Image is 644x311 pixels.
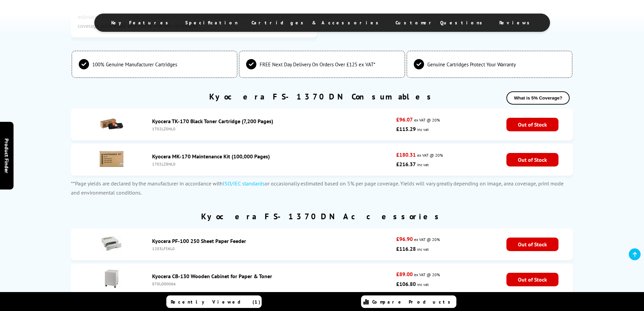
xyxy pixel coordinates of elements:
[396,116,413,123] strong: £96.07
[71,179,573,197] p: **Page yields are declared by the manufacturer in accordance with or occasionally estimated based...
[414,237,440,242] span: ex VAT @ 20%
[100,147,123,171] img: Kyocera MK-170 Maintenance Kit (100,000 Pages)
[396,271,413,277] strong: £89.00
[506,238,558,251] span: Out of Stock
[92,61,177,68] span: 100% Genuine Manufacturer Cartridges
[506,118,558,131] span: Out of Stock
[152,246,393,251] div: 1203LF5KL0
[111,20,172,26] span: Key Features
[152,273,272,280] a: Kyocera CB-130 Wooden Cabinet for Paper & Toner
[171,299,261,305] span: Recently Viewed (1)
[427,61,516,68] span: Genuine Cartridges Protect Your Warranty
[3,138,10,173] span: Product Finder
[372,299,454,305] span: Compare Products
[209,91,435,102] h2: Kyocera FS-1370DN Consumables
[396,151,416,158] strong: £180.31
[396,236,413,242] strong: £96.90
[417,162,429,167] span: inc vat
[223,180,265,187] a: ISO/IEC standards
[260,61,375,68] span: FREE Next Day Delivery On Orders Over £125 ex VAT*
[166,295,262,308] a: Recently Viewed (1)
[417,247,429,252] span: inc vat
[361,295,456,308] a: Compare Products
[396,161,416,168] strong: £216.37
[152,126,393,131] div: 1T02LZ0NL0
[252,20,382,26] span: Cartridges & Accessories
[100,112,123,136] img: Kyocera TK-170 Black Toner Cartridge (7,200 Pages)
[396,126,416,132] strong: £115.29
[506,153,558,166] span: Out of Stock
[396,281,416,287] strong: £106.80
[100,232,123,256] img: Kyocera PF-100 250 Sheet Paper Feeder
[100,267,123,291] img: Kyocera CB-130 Wooden Cabinet for Paper & Toner
[506,91,570,105] button: What is 5% Coverage?
[201,211,443,222] h2: Kyocera FS-1370DN Accessories
[417,282,429,287] span: inc vat
[152,153,270,160] a: Kyocera MK-170 Maintenance Kit (100,000 Pages)
[506,273,558,286] span: Out of Stock
[396,20,486,26] span: Customer Questions
[152,161,393,166] div: 1702LZ8NL0
[152,238,246,244] a: Kyocera PF-100 250 Sheet Paper Feeder
[185,20,238,26] span: Specification
[152,118,273,125] a: Kyocera TK-170 Black Toner Cartridge (7,200 Pages)
[414,272,440,277] span: ex VAT @ 20%
[414,117,440,123] span: ex VAT @ 20%
[417,153,443,158] span: ex VAT @ 20%
[499,20,533,26] span: Reviews
[417,127,429,132] span: inc vat
[152,281,393,286] div: 870LD00066
[396,245,416,252] strong: £116.28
